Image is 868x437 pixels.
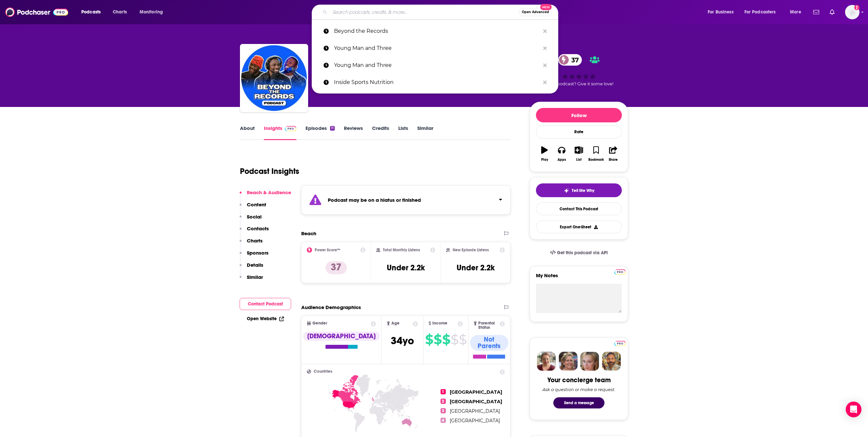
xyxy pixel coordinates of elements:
[536,272,622,284] label: My Notes
[565,54,582,66] span: 37
[614,341,626,346] img: Podchaser Pro
[240,225,269,238] button: Contacts
[5,6,68,18] img: Podchaser - Follow, Share and Rate Podcasts
[240,250,268,262] button: Sponsors
[247,238,263,244] p: Charts
[240,298,291,310] button: Contact Podcast
[247,316,284,322] a: Open Website
[77,7,109,17] button: open menu
[708,8,734,17] span: For Business
[330,7,519,17] input: Search podcasts, credits, & more...
[827,7,837,18] a: Show notifications dropdown
[576,158,582,162] div: List
[614,268,626,275] a: Pro website
[312,321,327,325] span: Gender
[314,369,332,374] span: Countries
[536,108,622,122] button: Follow
[140,8,163,17] span: Monitoring
[334,74,540,91] p: Inside Sports Nutrition
[301,304,361,310] h2: Audience Demographics
[470,335,508,351] div: Not Parents
[846,402,861,417] div: Open Intercom Messenger
[417,125,433,140] a: Similar
[240,125,255,140] a: About
[845,5,859,19] span: Logged in as caitlinhogge
[602,352,621,371] img: Jon Profile
[453,248,489,252] h2: New Episode Listens
[558,158,566,162] div: Apps
[545,245,613,261] a: Get this podcast via API
[544,81,613,86] span: Good podcast? Give it some love!
[334,40,540,57] p: Young Man and Three
[580,352,599,371] img: Jules Profile
[854,5,859,10] svg: Add a profile image
[542,387,615,392] div: Ask a question or make a request.
[135,7,171,17] button: open menu
[570,142,587,166] button: List
[247,225,269,232] p: Contacts
[240,238,263,250] button: Charts
[811,7,822,18] a: Show notifications dropdown
[703,7,742,17] button: open menu
[240,274,263,286] button: Similar
[536,125,622,138] div: Rate
[303,332,380,341] div: [DEMOGRAPHIC_DATA]
[536,220,622,233] button: Export One-Sheet
[247,262,263,268] p: Details
[553,142,570,166] button: Apps
[387,263,425,273] h3: Under 2.2k
[450,389,502,395] span: [GEOGRAPHIC_DATA]
[587,142,604,166] button: Bookmark
[450,399,502,405] span: [GEOGRAPHIC_DATA]
[318,5,564,20] div: Search podcasts, credits, & more...
[247,274,263,280] p: Similar
[522,10,549,14] span: Open Advanced
[247,250,268,256] p: Sponsors
[241,45,307,111] a: Beyond The Records
[301,230,316,237] h2: Reach
[588,158,604,162] div: Bookmark
[113,8,127,17] span: Charts
[519,8,552,16] button: Open AdvancedNew
[572,188,594,193] span: Tell Me Why
[312,23,558,40] a: Beyond the Records
[312,74,558,91] a: Inside Sports Nutrition
[240,166,299,176] h1: Podcast Insights
[536,183,622,197] button: tell me why sparkleTell Me Why
[328,197,421,203] strong: Podcast may be on a hiatus or finished
[247,214,262,220] p: Social
[391,321,400,325] span: Age
[530,50,628,91] div: 37Good podcast? Give it some love!
[240,189,291,201] button: Reach & Audience
[614,269,626,275] img: Podchaser Pro
[312,40,558,57] a: Young Man and Three
[540,4,552,10] span: New
[372,125,389,140] a: Credits
[558,54,582,66] a: 37
[108,7,131,17] a: Charts
[264,125,296,140] a: InsightsPodchaser Pro
[441,408,446,413] span: 3
[740,7,785,17] button: open menu
[441,418,446,423] span: 4
[564,188,569,193] img: tell me why sparkle
[383,248,420,252] h2: Total Monthly Listens
[301,185,510,215] section: Click to expand status details
[785,7,809,17] button: open menu
[312,57,558,74] a: Young Man and Three
[247,189,291,196] p: Reach & Audience
[425,334,433,345] span: $
[553,397,604,408] button: Send a message
[325,261,347,274] p: 37
[457,263,495,273] h3: Under 2.2k
[391,334,414,347] span: 34 yo
[450,408,500,414] span: [GEOGRAPHIC_DATA]
[609,158,618,162] div: Share
[434,334,442,345] span: $
[441,389,446,394] span: 1
[744,8,776,17] span: For Podcasters
[536,202,622,215] a: Contact This Podcast
[450,418,500,424] span: [GEOGRAPHIC_DATA]
[240,214,262,226] button: Social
